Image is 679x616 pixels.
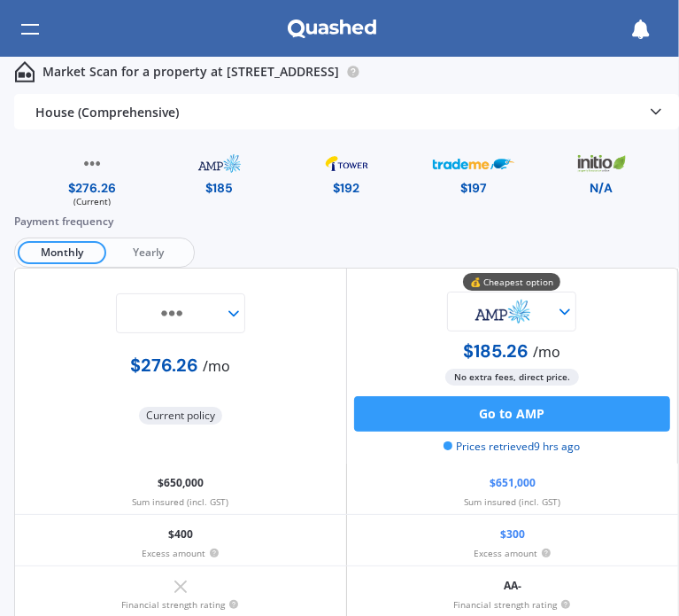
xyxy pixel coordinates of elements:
span: Yearly [106,241,191,264]
button: Go to AMP [354,396,671,432]
div: Payment frequency [14,213,679,230]
span: Monthly [18,241,106,264]
span: / mo [203,356,230,376]
div: House (Comprehensive) [35,103,297,121]
span: / mo [533,342,560,362]
small: Sum insured (incl. GST) [132,496,228,507]
img: Tower.webp [305,148,388,179]
img: Trademe.webp [433,148,514,179]
div: $185 [205,179,233,197]
p: $650,000 [158,471,204,496]
div: N/A [590,179,613,197]
span: No extra fees, direct price. [445,369,579,386]
b: $185.26 [463,339,529,363]
p: AA- [504,573,521,599]
small: Excess amount [474,548,552,558]
b: $276.26 [130,354,198,377]
p: Market Scan for a property at [STREET_ADDRESS] [42,63,339,81]
img: AMP.webp [179,148,260,179]
img: home-and-contents.b802091223b8502ef2dd.svg [14,61,35,82]
img: Initio.webp [560,148,642,179]
img: Other [119,293,225,333]
div: $276.26 [68,179,116,197]
p: $651,000 [490,471,536,496]
small: Sum insured (incl. GST) [464,496,560,507]
small: Financial strength rating [453,599,571,610]
div: 💰 Cheapest option [463,273,560,291]
small: Excess amount [142,548,220,558]
small: Financial strength rating [121,599,239,610]
span: Current policy [139,407,222,425]
img: AMP [450,292,556,331]
img: other-insurer.png [51,148,134,179]
div: $192 [333,179,359,197]
p: $300 [500,522,525,548]
div: $197 [460,179,487,197]
span: Prices retrieved 9 hrs ago [444,439,580,455]
p: $400 [168,522,193,548]
div: (Current) [73,197,111,206]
